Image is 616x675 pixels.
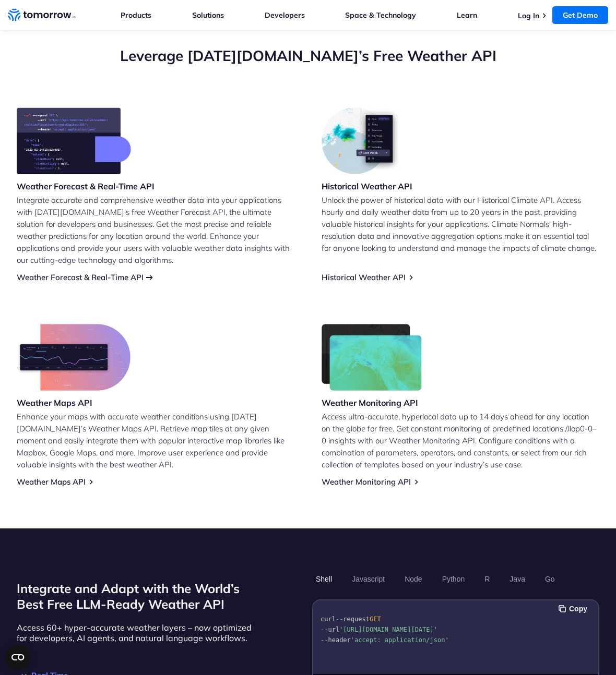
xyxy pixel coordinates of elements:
span: -- [321,626,328,633]
button: Shell [312,570,336,588]
a: Developers [265,10,305,20]
h2: Leverage [DATE][DOMAIN_NAME]’s Free Weather API [17,46,599,66]
h3: Weather Monitoring API [322,397,422,408]
button: R [481,570,493,588]
button: Python [439,570,469,588]
h3: Weather Maps API [17,397,131,408]
span: curl [321,616,336,623]
a: Space & Technology [345,10,416,20]
p: Access 60+ hyper-accurate weather layers – now optimized for developers, AI agents, and natural l... [17,622,257,643]
span: '[URL][DOMAIN_NAME][DATE]' [339,626,437,633]
a: Products [121,10,151,20]
a: Log In [518,11,539,20]
span: header [328,636,350,644]
button: Open CMP widget [5,645,30,670]
span: -- [321,636,328,644]
a: Get Demo [552,6,608,24]
span: -- [336,616,343,623]
a: Historical Weather API [322,272,406,282]
a: Learn [457,10,477,20]
button: Javascript [348,570,388,588]
button: Copy [559,603,590,614]
a: Home link [8,7,76,23]
p: Access ultra-accurate, hyperlocal data up to 14 days ahead for any location on the globe for free... [322,411,599,471]
span: GET [370,616,381,623]
p: Enhance your maps with accurate weather conditions using [DATE][DOMAIN_NAME]’s Weather Maps API. ... [17,411,294,471]
button: Go [541,570,559,588]
p: Integrate accurate and comprehensive weather data into your applications with [DATE][DOMAIN_NAME]... [17,194,294,266]
a: Weather Maps API [17,477,86,487]
h3: Historical Weather API [322,180,412,192]
a: Weather Monitoring API [322,477,411,487]
button: Node [401,570,425,588]
span: request [343,616,370,623]
span: 'accept: application/json' [351,636,449,644]
h3: Weather Forecast & Real-Time API [17,180,155,192]
p: Unlock the power of historical data with our Historical Climate API. Access hourly and daily weat... [322,194,599,254]
a: Solutions [192,10,224,20]
h2: Integrate and Adapt with the World’s Best Free LLM-Ready Weather API [17,581,257,612]
button: Java [506,570,529,588]
span: url [328,626,339,633]
a: Weather Forecast & Real-Time API [17,272,144,282]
